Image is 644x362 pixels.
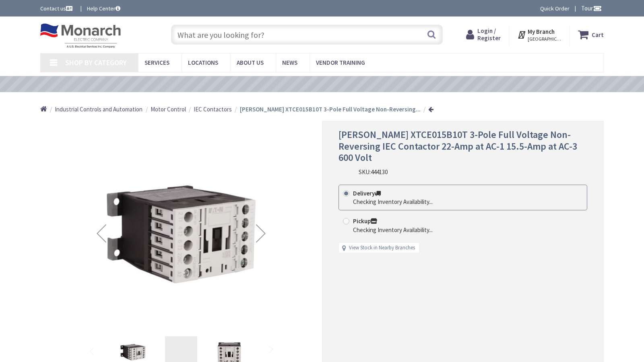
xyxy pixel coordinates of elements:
strong: Delivery [353,189,381,197]
img: Monarch Electric Company [40,23,121,48]
a: View Stock in Nearby Branches [349,244,415,252]
a: Quick Order [540,4,570,12]
span: Shop By Category [65,58,127,67]
strong: Cart [592,27,604,42]
a: Industrial Controls and Automation [55,105,142,113]
span: Industrial Controls and Automation [55,105,142,113]
a: Contact us [40,4,74,12]
a: Login / Register [466,27,501,42]
a: IEC Contactors [194,105,232,113]
span: Vendor Training [316,59,365,66]
span: Motor Control [151,105,186,113]
div: Checking Inventory Availability... [353,197,433,206]
div: SKU: [359,168,388,176]
span: [PERSON_NAME] XTCE015B10T 3-Pole Full Voltage Non-Reversing IEC Contactor 22-Amp at AC-1 15.5-Amp... [339,128,577,164]
a: Motor Control [151,105,186,113]
div: Next [245,138,277,329]
span: Tour [581,4,602,12]
span: Locations [188,59,218,66]
span: Services [144,59,169,66]
span: Login / Register [477,27,501,42]
span: About Us [237,59,264,66]
strong: My Branch [528,28,555,35]
input: What are you looking for? [171,25,443,45]
span: News [282,59,297,66]
span: IEC Contactors [194,105,232,113]
strong: [PERSON_NAME] XTCE015B10T 3-Pole Full Voltage Non-Reversing... [240,105,421,113]
div: Previous [85,138,118,329]
div: My Branch [GEOGRAPHIC_DATA], [GEOGRAPHIC_DATA] [517,27,562,42]
a: Cart [578,27,604,42]
div: Checking Inventory Availability... [353,226,433,234]
span: [GEOGRAPHIC_DATA], [GEOGRAPHIC_DATA] [528,36,562,42]
strong: Pickup [353,217,377,225]
a: VIEW OUR VIDEO TRAINING LIBRARY [246,80,386,89]
img: Eaton XTCE015B10T 3-Pole Full Voltage Non-Reversing IEC Contactor 22-Amp at AC-1 15.5-Amp at AC-3... [85,138,277,329]
a: Help Center [87,4,120,12]
span: 444130 [371,168,388,176]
